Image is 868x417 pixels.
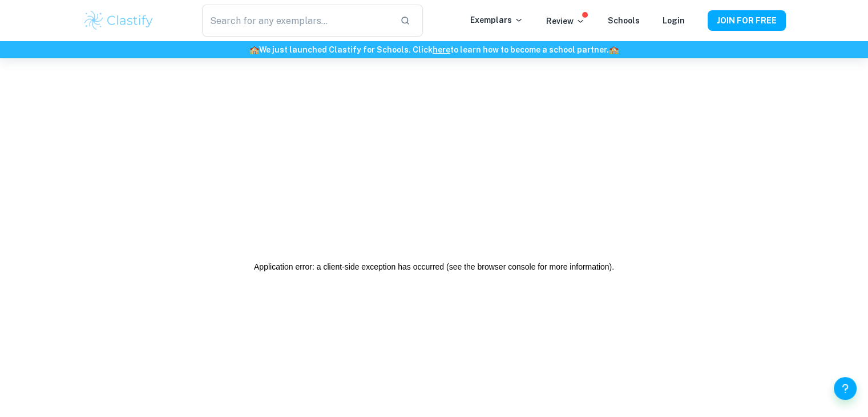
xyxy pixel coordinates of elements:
[249,45,259,54] span: 🏫
[609,45,619,54] span: 🏫
[433,45,450,54] a: here
[83,9,155,32] img: Clastify logo
[470,14,523,26] p: Exemplars
[202,5,390,37] input: Search for any exemplars...
[708,10,786,31] button: JOIN FOR FREE
[834,377,857,400] button: Help and Feedback
[546,15,585,27] p: Review
[2,43,866,56] h6: We just launched Clastify for Schools. Click to learn how to become a school partner.
[608,16,640,25] a: Schools
[663,16,685,25] a: Login
[254,253,614,281] h2: Application error: a client-side exception has occurred (see the browser console for more informa...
